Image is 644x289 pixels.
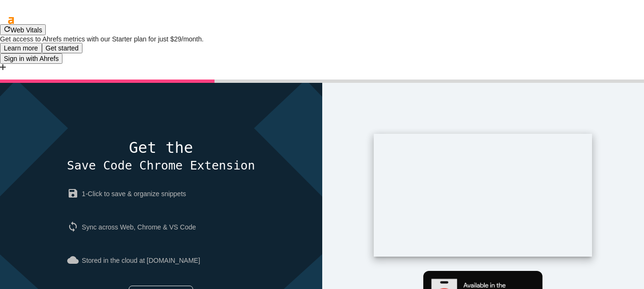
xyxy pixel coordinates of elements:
i: sync [67,221,82,232]
button: Get started [42,43,82,53]
p: 1-Click to save & organize snippets [67,180,255,207]
p: Sync across Web, Chrome & VS Code [67,214,255,240]
span: Web Vitals [10,26,42,34]
span: Sign in with Ahrefs [4,55,59,62]
h4: Get the [67,140,255,174]
p: Stored in the cloud at [DOMAIN_NAME] [67,247,255,274]
i: cloud [67,254,82,266]
span: Save Code Chrome Extension [67,159,255,172]
i: save [67,188,82,199]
